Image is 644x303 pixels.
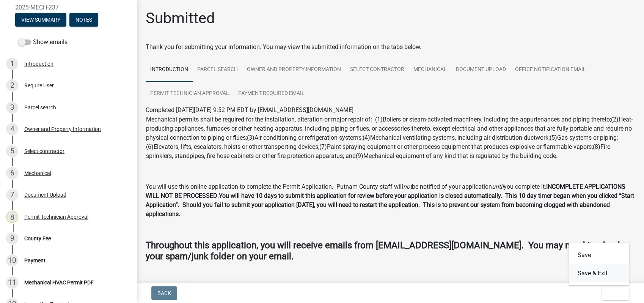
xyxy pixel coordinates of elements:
div: 7 [6,189,18,201]
div: Require User [24,83,54,88]
div: Thank you for submitting your information. You may view the submitted information on the tabs below. [146,43,635,52]
p: You will use this online application to complete the Permit Application. Putnam County staff will... [146,182,635,219]
div: Mechanical HVAC Permit PDF [24,280,94,285]
div: 11 [6,276,18,289]
a: Introduction [146,58,193,82]
div: 5 [6,145,18,157]
span: Back [157,290,171,296]
a: Parcel search [193,58,242,82]
button: Save & Exit [569,264,629,282]
wm-modal-confirm: Summary [15,17,66,23]
button: Back [151,286,177,300]
i: until [492,183,504,190]
button: Notes [69,13,98,27]
a: Owner and Property Information [242,58,346,82]
strong: Throughout this application, you will receive emails from [EMAIL_ADDRESS][DOMAIN_NAME]. You may n... [146,240,622,262]
div: 9 [6,232,18,245]
span: Exit [608,290,619,296]
span: 2025-MECH-237 [15,4,121,11]
a: Mechanical [409,58,451,82]
a: Select contractor [346,58,409,82]
div: 1 [6,58,18,70]
button: Exit [602,286,629,300]
div: 10 [6,254,18,267]
div: Select contractor [24,148,64,154]
div: 8 [6,211,18,223]
strong: You will have 10 days to submit this application for review before your application is closed aut... [146,192,634,218]
div: Permit Technician Approval [24,214,88,219]
div: Exit [569,243,629,286]
button: View Summary [15,13,66,27]
wm-modal-confirm: Notes [69,17,98,23]
div: Payment [24,258,46,263]
a: Document Upload [451,58,510,82]
div: Mechanical [24,170,51,176]
span: Completed [DATE][DATE] 9:52 PM EDT by [EMAIL_ADDRESS][DOMAIN_NAME] [146,106,353,114]
div: 2 [6,79,18,92]
div: County Fee [24,236,51,241]
div: Document Upload [24,192,66,197]
div: 3 [6,101,18,114]
a: Payment Required Email [234,82,309,106]
div: Parcel search [24,105,56,110]
td: Mechanical permits shall be required for the installation, alteration or major repair of: (1)Boil... [146,115,635,161]
label: Show emails [18,38,68,47]
div: Introduction [24,61,53,66]
a: Permit Technician Approval [146,82,234,106]
a: Office Notification Email [510,58,591,82]
h1: Submitted [146,9,215,27]
button: Save [569,246,629,264]
div: 6 [6,167,18,179]
div: Owner and Property Information [24,126,101,132]
div: 4 [6,123,18,135]
i: not [403,183,412,190]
